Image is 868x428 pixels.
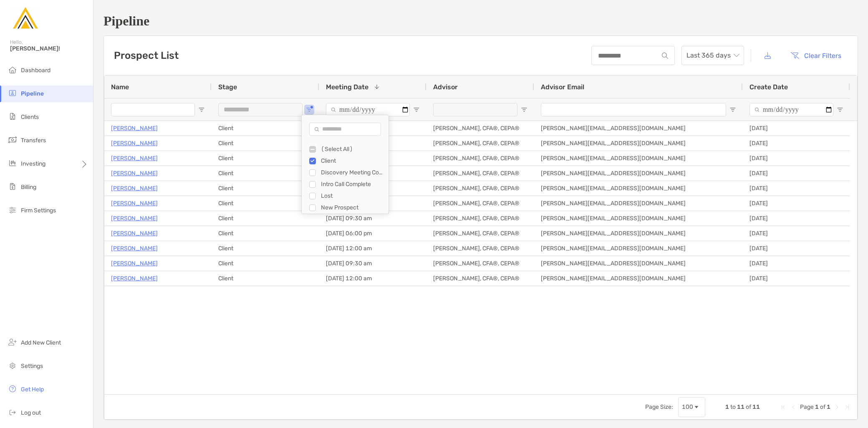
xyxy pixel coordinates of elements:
span: Get Help [21,386,44,393]
a: [PERSON_NAME] [111,198,158,209]
div: [DATE] 12:00 am [319,241,426,256]
span: 1 [725,403,729,410]
span: Settings [21,363,43,370]
div: [PERSON_NAME][EMAIL_ADDRESS][DOMAIN_NAME] [534,271,743,286]
div: [DATE] [743,136,850,151]
span: [PERSON_NAME]! [10,45,88,52]
div: (Select All) [321,146,384,153]
span: 1 [815,403,819,410]
div: [PERSON_NAME], CFA®, CEPA® [426,166,534,181]
span: of [820,403,825,410]
div: [DATE] [743,226,850,241]
span: Meeting Date [326,83,368,91]
a: [PERSON_NAME] [111,273,158,284]
img: firm-settings icon [8,205,18,215]
div: [PERSON_NAME][EMAIL_ADDRESS][DOMAIN_NAME] [534,211,743,226]
span: Dashboard [21,67,50,74]
div: [DATE] [743,196,850,211]
a: [PERSON_NAME] [111,138,158,149]
span: Investing [21,160,45,167]
input: Create Date Filter Input [749,103,833,116]
div: [DATE] 06:00 pm [319,226,426,241]
div: [PERSON_NAME], CFA®, CEPA® [426,196,534,211]
div: Client [212,151,319,166]
div: [PERSON_NAME], CFA®, CEPA® [426,181,534,196]
a: [PERSON_NAME] [111,228,158,239]
div: [PERSON_NAME][EMAIL_ADDRESS][DOMAIN_NAME] [534,196,743,211]
div: Client [212,166,319,181]
img: settings icon [8,360,18,370]
div: Filter List [302,144,389,225]
span: Advisor Email [541,83,584,91]
span: of [746,403,751,410]
input: Meeting Date Filter Input [326,103,410,116]
div: [PERSON_NAME], CFA®, CEPA® [426,271,534,286]
div: Column Filter [301,115,389,214]
input: Advisor Email Filter Input [541,103,726,116]
div: New Prospect [321,204,384,211]
a: [PERSON_NAME] [111,168,158,179]
div: [DATE] 12:00 am [319,271,426,286]
span: to [730,403,736,410]
h3: Prospect List [114,50,179,61]
span: Log out [21,409,41,416]
span: Stage [218,83,237,91]
div: [PERSON_NAME], CFA®, CEPA® [426,136,534,151]
div: [PERSON_NAME][EMAIL_ADDRESS][DOMAIN_NAME] [534,151,743,166]
div: [PERSON_NAME][EMAIL_ADDRESS][DOMAIN_NAME] [534,256,743,271]
div: Previous Page [790,404,797,410]
span: Create Date [749,83,788,91]
div: Discovery Meeting Complete [321,169,384,176]
a: [PERSON_NAME] [111,123,158,133]
a: [PERSON_NAME] [111,153,158,164]
input: Search filter values [309,123,381,136]
span: Clients [21,113,39,121]
button: Clear Filters [784,46,848,65]
h1: Pipeline [103,13,858,29]
img: investing icon [8,158,18,168]
img: Zoe Logo [10,3,40,33]
button: Open Filter Menu [306,106,313,113]
div: Client [212,181,319,196]
a: [PERSON_NAME] [111,213,158,224]
div: [PERSON_NAME], CFA®, CEPA® [426,151,534,166]
div: Client [212,121,319,136]
button: Open Filter Menu [837,106,843,113]
div: [PERSON_NAME][EMAIL_ADDRESS][DOMAIN_NAME] [534,181,743,196]
div: Client [212,211,319,226]
img: pipeline icon [8,88,18,98]
div: [DATE] [743,121,850,136]
img: clients icon [8,111,18,121]
span: Firm Settings [21,207,56,214]
button: Open Filter Menu [198,106,205,113]
p: [PERSON_NAME] [111,243,158,254]
span: Transfers [21,137,46,144]
div: Next Page [834,404,840,410]
div: [PERSON_NAME], CFA®, CEPA® [426,256,534,271]
span: Billing [21,184,36,191]
div: [DATE] 09:30 am [319,256,426,271]
span: 11 [752,403,760,410]
div: First Page [780,404,787,410]
div: [DATE] 09:30 am [319,211,426,226]
button: Open Filter Menu [729,106,736,113]
div: Client [212,136,319,151]
div: [DATE] [743,151,850,166]
span: 11 [737,403,744,410]
div: Client [321,157,384,164]
div: Client [212,271,319,286]
span: Name [111,83,129,91]
a: [PERSON_NAME] [111,183,158,194]
div: [DATE] [743,241,850,256]
span: Last 365 days [686,46,739,65]
img: add_new_client icon [8,337,18,347]
div: [DATE] [743,181,850,196]
span: Page [800,403,814,410]
button: Open Filter Menu [413,106,420,113]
